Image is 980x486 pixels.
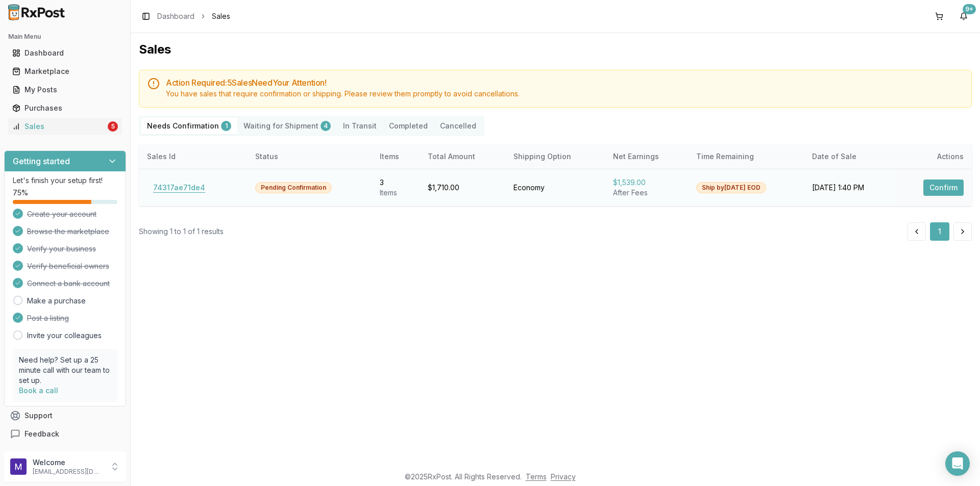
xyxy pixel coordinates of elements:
[505,144,605,169] th: Shipping Option
[526,472,547,481] a: Terms
[4,45,126,61] button: Dashboard
[4,425,126,443] button: Feedback
[255,182,332,193] div: Pending Confirmation
[688,144,804,169] th: Time Remaining
[141,118,237,134] button: Needs Confirmation
[27,244,96,254] span: Verify your business
[513,183,597,193] div: Economy
[247,144,372,169] th: Status
[27,296,86,306] a: Make a purchase
[157,11,194,21] a: Dashboard
[147,180,211,196] button: 74317ae71de4
[4,4,69,20] img: RxPost Logo
[8,33,122,41] h2: Main Menu
[380,177,411,188] div: 3
[212,11,230,21] span: Sales
[420,144,505,169] th: Total Amount
[33,457,104,468] p: Welcome
[4,63,126,80] button: Marketplace
[605,144,689,169] th: Net Earnings
[812,183,888,193] div: [DATE] 1:40 PM
[321,121,331,131] div: 4
[27,278,110,289] span: Connect a bank account
[13,175,117,186] p: Let's finish your setup first!
[380,188,411,198] div: Item s
[139,144,247,169] th: Sales Id
[8,62,122,81] a: Marketplace
[613,177,680,188] div: $1,539.00
[33,468,104,476] p: [EMAIL_ADDRESS][DOMAIN_NAME]
[337,118,383,134] button: In Transit
[139,226,224,237] div: Showing 1 to 1 of 1 results
[221,121,231,131] div: 1
[13,188,28,198] span: 75 %
[12,121,106,132] div: Sales
[551,472,576,481] a: Privacy
[27,313,69,323] span: Post a listing
[930,222,949,241] button: 1
[372,144,420,169] th: Items
[955,8,972,24] button: 9+
[4,118,126,135] button: Sales5
[237,118,337,134] button: Waiting for Shipment
[27,209,96,219] span: Create your account
[12,48,118,58] div: Dashboard
[4,82,126,98] button: My Posts
[696,182,766,193] div: Ship by [DATE] EOD
[13,155,70,167] h3: Getting started
[4,100,126,116] button: Purchases
[4,406,126,425] button: Support
[108,121,118,132] div: 5
[27,226,109,237] span: Browse the marketplace
[166,89,963,99] div: You have sales that require confirmation or shipping. Please review them promptly to avoid cancel...
[8,44,122,62] a: Dashboard
[157,11,230,21] nav: breadcrumb
[12,66,118,76] div: Marketplace
[8,117,122,136] a: Sales5
[19,355,111,386] p: Need help? Set up a 25 minute call with our team to set up.
[12,103,118,113] div: Purchases
[428,183,497,193] div: $1,710.00
[10,458,27,475] img: User avatar
[804,144,896,169] th: Date of Sale
[434,118,482,134] button: Cancelled
[963,4,976,14] div: 9+
[8,81,122,99] a: My Posts
[24,429,59,439] span: Feedback
[383,118,434,134] button: Completed
[19,386,58,395] a: Book a call
[923,180,964,196] button: Confirm
[8,99,122,117] a: Purchases
[139,41,972,58] h1: Sales
[945,451,970,476] div: Open Intercom Messenger
[27,261,109,271] span: Verify beneficial owners
[896,144,972,169] th: Actions
[27,330,102,341] a: Invite your colleagues
[12,85,118,95] div: My Posts
[613,188,680,198] div: After Fees
[166,79,963,87] h5: Action Required: 5 Sale s Need Your Attention!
